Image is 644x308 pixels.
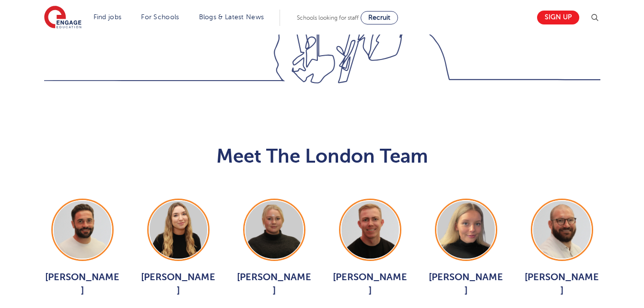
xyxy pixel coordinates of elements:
[246,201,303,259] img: Bethany Johnson
[341,201,399,259] img: Zack Neal
[428,271,504,297] span: [PERSON_NAME]
[94,13,122,21] a: Find jobs
[297,14,359,21] span: Schools looking for staff
[141,13,179,21] a: For Schools
[368,14,390,21] span: Recruit
[524,271,600,297] span: [PERSON_NAME]
[537,11,579,24] a: Sign up
[54,201,111,259] img: Jack Hope
[332,271,409,297] span: [PERSON_NAME]
[437,201,495,259] img: Isabel Murphy
[533,201,591,259] img: Simon Whitcombe
[361,11,398,24] a: Recruit
[44,145,600,168] h2: Meet The London Team
[44,6,82,30] img: Engage Education
[199,13,264,21] a: Blogs & Latest News
[140,271,217,297] span: [PERSON_NAME]
[44,271,121,297] span: [PERSON_NAME]
[150,201,207,259] img: Alice Thwaites
[236,271,313,297] span: [PERSON_NAME]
